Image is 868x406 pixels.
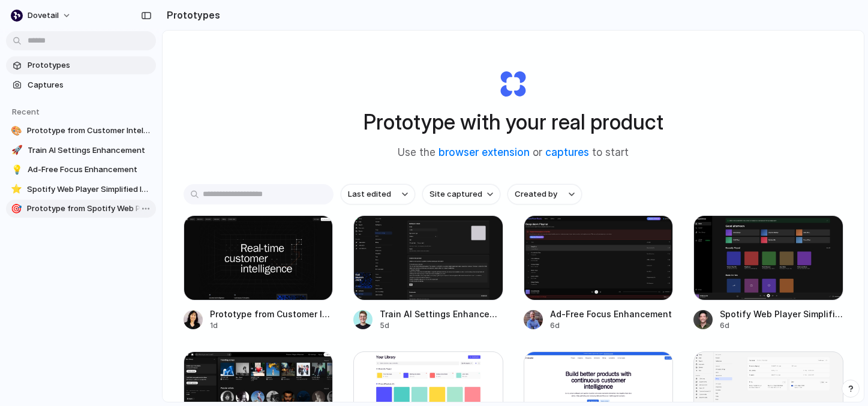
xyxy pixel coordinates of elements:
span: Created by [515,188,557,200]
a: 🎨Prototype from Customer Intelligence System [6,122,156,140]
span: Use the or to start [398,145,629,161]
span: Ad-Free Focus Enhancement [28,164,151,176]
span: Train AI Settings Enhancement [380,308,503,320]
div: 🎯 [11,203,22,215]
span: Prototype from Customer Intelligence System [210,308,334,320]
a: browser extension [438,146,530,158]
a: Prototypes [6,56,156,74]
div: 5d [380,320,503,331]
span: Prototypes [28,59,151,71]
a: ⭐Spotify Web Player Simplified Interface [6,181,156,199]
div: 1d [210,320,334,331]
span: Spotify Web Player Simplified Interface [27,184,151,196]
a: 🚀Train AI Settings Enhancement [6,142,156,160]
span: Last edited [348,188,391,200]
span: dovetail [28,10,59,22]
div: 💡 [11,164,23,176]
span: Ad-Free Focus Enhancement [550,308,674,320]
a: Ad-Free Focus EnhancementAd-Free Focus Enhancement6d [524,215,674,331]
div: ⭐ [11,184,22,196]
div: 🎨 [11,125,22,137]
button: Last edited [341,184,415,204]
h1: Prototype with your real product [364,106,663,138]
span: Site captured [430,188,482,200]
div: 6d [550,320,674,331]
span: Prototype from Spotify Web Player [27,203,151,215]
span: Train AI Settings Enhancement [28,145,151,157]
a: Train AI Settings EnhancementTrain AI Settings Enhancement5d [353,215,503,331]
a: Prototype from Customer Intelligence SystemPrototype from Customer Intelligence System1d [184,215,334,331]
button: Created by [507,184,582,204]
a: 🎯Prototype from Spotify Web Player [6,200,156,218]
h2: Prototypes [162,8,220,22]
a: 💡Ad-Free Focus Enhancement [6,161,156,179]
button: dovetail [6,6,77,25]
span: Prototype from Customer Intelligence System [27,125,151,137]
div: 6d [720,320,843,331]
div: 🚀 [11,145,23,157]
a: Spotify Web Player Simplified InterfaceSpotify Web Player Simplified Interface6d [693,215,843,331]
span: Recent [12,107,40,116]
a: Captures [6,76,156,94]
span: Captures [28,79,151,91]
span: Spotify Web Player Simplified Interface [720,308,843,320]
a: captures [545,146,589,158]
button: Site captured [422,184,500,204]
